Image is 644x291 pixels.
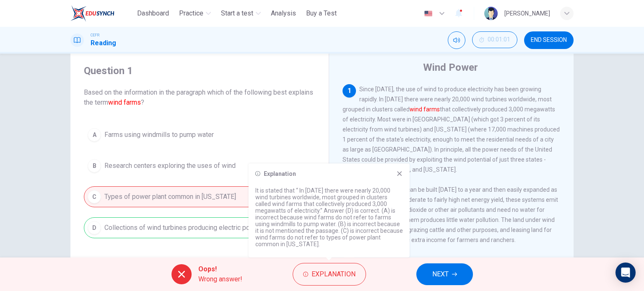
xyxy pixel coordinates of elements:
span: Large wind farms can be built [DATE] to a year and then easily expanded as needed. With a moderat... [343,186,558,243]
span: Dashboard [137,8,169,18]
span: NEXT [432,268,449,280]
div: Mute [448,31,465,49]
div: Open Intercom Messenger [615,263,636,283]
span: CEFR [91,32,99,38]
h6: Explanation [264,170,296,177]
font: wind farms [108,98,141,106]
span: Wrong answer! [198,274,242,284]
h4: Wind Power [423,61,478,74]
img: ELTC logo [70,5,114,22]
img: Profile picture [484,7,498,20]
div: [PERSON_NAME] [504,8,550,18]
span: END SESSION [531,37,567,44]
span: Practice [179,8,203,18]
div: 1 [343,84,356,98]
span: Start a test [221,8,253,18]
h4: Question 1 [84,64,315,77]
span: Oops! [198,264,242,274]
span: Since [DATE], the use of wind to produce electricity has been growing rapidly. In [DATE] there we... [343,86,560,173]
span: Explanation [312,268,356,280]
font: wind farms [410,106,440,113]
img: en [423,10,434,17]
p: It is stated that “ In [DATE] there were nearly 20,000 wind turbines worldwide, most grouped in c... [255,187,403,247]
span: Analysis [271,8,296,18]
div: Hide [472,31,517,49]
span: Based on the information in the paragraph which of the following best explains the term ? [84,88,315,108]
h1: Reading [91,38,116,48]
span: Buy a Test [306,8,337,18]
span: 00:01:01 [488,36,510,43]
